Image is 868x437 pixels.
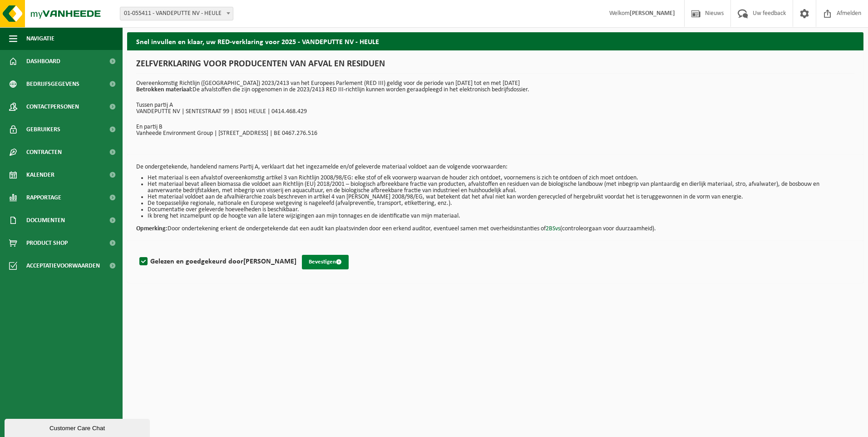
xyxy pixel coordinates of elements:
span: Documenten [26,209,65,232]
li: Het materiaal bevat alleen biomassa die voldoet aan Richtlijn (EU) 2018/2001 – biologisch afbreek... [148,181,854,194]
p: Tussen partij A [136,102,854,109]
span: 01-055411 - VANDEPUTTE NV - HEULE [120,7,233,20]
span: Navigatie [26,27,54,50]
strong: [PERSON_NAME] [243,258,296,265]
p: En partij B [136,124,854,130]
span: Kalender [26,164,54,186]
span: Gebruikers [26,118,60,141]
h1: ZELFVERKLARING VOOR PRODUCENTEN VAN AFVAL EN RESIDUEN [136,60,854,74]
strong: [PERSON_NAME] [630,10,675,17]
span: 01-055411 - VANDEPUTTE NV - HEULE [120,7,233,20]
p: Vanheede Environment Group | [STREET_ADDRESS] | BE 0467.276.516 [136,130,854,137]
a: 2BSvs [546,225,560,232]
iframe: chat widget [5,417,152,437]
span: Dashboard [26,50,60,73]
span: Contracten [26,141,62,164]
h2: Snel invullen en klaar, uw RED-verklaring voor 2025 - VANDEPUTTE NV - HEULE [127,32,863,50]
span: Acceptatievoorwaarden [26,254,100,277]
button: Bevestigen [302,255,349,269]
li: Ik breng het inzamelpunt op de hoogte van alle latere wijzigingen aan mijn tonnages en de identif... [148,213,854,219]
li: De toepasselijke regionale, nationale en Europese wetgeving is nageleefd (afvalpreventie, transpo... [148,200,854,207]
span: Product Shop [26,232,68,254]
strong: Betrokken materiaal: [136,86,192,93]
strong: Opmerking: [136,225,168,232]
span: Rapportage [26,186,61,209]
p: Overeenkomstig Richtlijn ([GEOGRAPHIC_DATA]) 2023/2413 van het Europees Parlement (RED III) geldi... [136,80,854,93]
p: De ondergetekende, handelend namens Partij A, verklaart dat het ingezamelde en/of geleverde mater... [136,164,854,170]
p: Door ondertekening erkent de ondergetekende dat een audit kan plaatsvinden door een erkend audito... [136,219,854,232]
label: Gelezen en goedgekeurd door [138,255,296,268]
li: Documentatie over geleverde hoeveelheden is beschikbaar. [148,207,854,213]
p: VANDEPUTTE NV | SENTESTRAAT 99 | 8501 HEULE | 0414.468.429 [136,109,854,115]
span: Contactpersonen [26,95,79,118]
li: Het materiaal is een afvalstof overeenkomstig artikel 3 van Richtlijn 2008/98/EG: elke stof of el... [148,175,854,181]
span: Bedrijfsgegevens [26,73,79,95]
li: Het materiaal voldoet aan de afvalhiërarchie zoals beschreven in artikel 4 van [PERSON_NAME] 2008... [148,194,854,200]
